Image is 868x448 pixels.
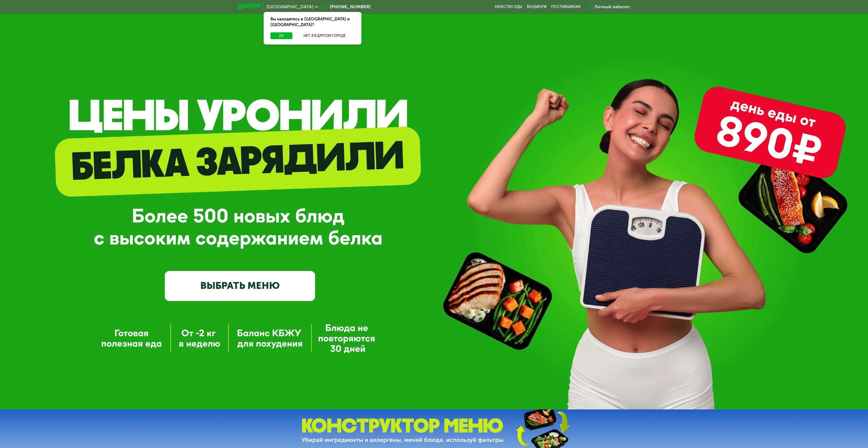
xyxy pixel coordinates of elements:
div: Личный кабинет [594,3,630,10]
a: Качество еды [495,5,522,9]
a: ВЫБРАТЬ МЕНЮ [165,271,315,301]
a: Вендинги [527,5,547,9]
a: [PHONE_NUMBER] [321,3,370,10]
button: Да [270,32,292,39]
div: Вы находитесь в [GEOGRAPHIC_DATA] и [GEOGRAPHIC_DATA]? [264,12,361,32]
button: Нет, я в другом городе [295,32,355,39]
span: [GEOGRAPHIC_DATA] [267,5,313,9]
div: поставщикам [551,5,580,9]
